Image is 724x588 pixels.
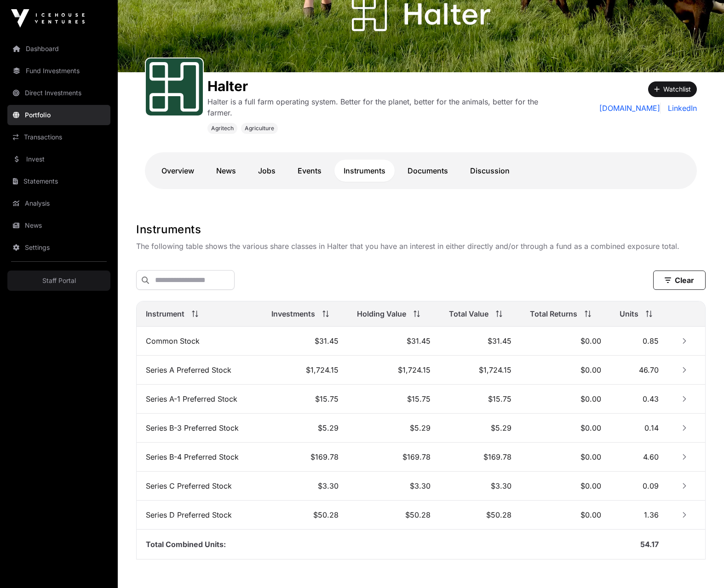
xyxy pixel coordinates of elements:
[599,103,661,114] a: [DOMAIN_NAME]
[207,160,245,182] a: News
[262,472,348,501] td: $3.30
[207,78,559,94] h1: Halter
[620,308,638,319] span: Units
[245,125,274,132] span: Agriculture
[136,222,706,237] h1: Instruments
[262,443,348,472] td: $169.78
[640,540,659,549] span: 54.17
[7,127,110,147] a: Transactions
[461,160,519,182] a: Discussion
[521,414,610,443] td: $0.00
[152,160,203,182] a: Overview
[7,171,110,191] a: Statements
[677,421,692,435] button: Row Collapsed
[643,481,659,490] span: 0.09
[137,443,262,472] td: Series B-4 Preferred Stock
[137,414,262,443] td: Series B-3 Preferred Stock
[271,308,315,319] span: Investments
[440,327,521,356] td: $31.45
[334,160,395,182] a: Instruments
[677,450,692,464] button: Row Collapsed
[348,443,440,472] td: $169.78
[11,9,85,28] img: Icehouse Ventures Logo
[648,81,697,97] button: Watchlist
[677,392,692,406] button: Row Collapsed
[137,327,262,356] td: Common Stock
[249,160,285,182] a: Jobs
[521,327,610,356] td: $0.00
[152,160,690,182] nav: Tabs
[677,478,692,493] button: Row Collapsed
[530,308,577,319] span: Total Returns
[146,540,226,549] span: Total Combined Units:
[262,501,348,530] td: $50.28
[449,308,488,319] span: Total Value
[348,327,440,356] td: $31.45
[664,103,697,114] a: LinkedIn
[146,308,184,319] span: Instrument
[348,356,440,385] td: $1,724.15
[677,363,692,377] button: Row Collapsed
[262,327,348,356] td: $31.45
[136,241,706,252] p: The following table shows the various share classes in Halter that you have an interest in either...
[521,501,610,530] td: $0.00
[643,394,659,404] span: 0.43
[357,308,406,319] span: Holding Value
[7,215,110,236] a: News
[643,452,659,461] span: 4.60
[440,501,521,530] td: $50.28
[137,385,262,414] td: Series A-1 Preferred Stock
[348,414,440,443] td: $5.29
[521,356,610,385] td: $0.00
[262,385,348,414] td: $15.75
[521,443,610,472] td: $0.00
[211,125,234,132] span: Agritech
[262,356,348,385] td: $1,724.15
[137,472,262,501] td: Series C Preferred Stock
[440,385,521,414] td: $15.75
[678,544,724,588] iframe: Chat Widget
[644,510,659,519] span: 1.36
[7,237,110,258] a: Settings
[398,160,457,182] a: Documents
[348,472,440,501] td: $3.30
[7,61,110,81] a: Fund Investments
[521,385,610,414] td: $0.00
[440,443,521,472] td: $169.78
[288,160,331,182] a: Events
[137,501,262,530] td: Series D Preferred Stock
[440,414,521,443] td: $5.29
[639,365,659,375] span: 46.70
[677,334,692,348] button: Row Collapsed
[7,271,110,291] a: Staff Portal
[7,105,110,125] a: Portfolio
[149,62,199,112] img: Halter-Favicon.svg
[440,472,521,501] td: $3.30
[262,414,348,443] td: $5.29
[7,39,110,59] a: Dashboard
[677,507,692,522] button: Row Collapsed
[653,271,706,290] button: Clear
[207,96,559,118] p: Halter is a full farm operating system. Better for the planet, better for the animals, better for...
[7,193,110,213] a: Analysis
[440,356,521,385] td: $1,724.15
[348,501,440,530] td: $50.28
[521,472,610,501] td: $0.00
[643,336,659,346] span: 0.85
[7,83,110,103] a: Direct Investments
[137,356,262,385] td: Series A Preferred Stock
[7,149,110,169] a: Invest
[644,423,659,432] span: 0.14
[348,385,440,414] td: $15.75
